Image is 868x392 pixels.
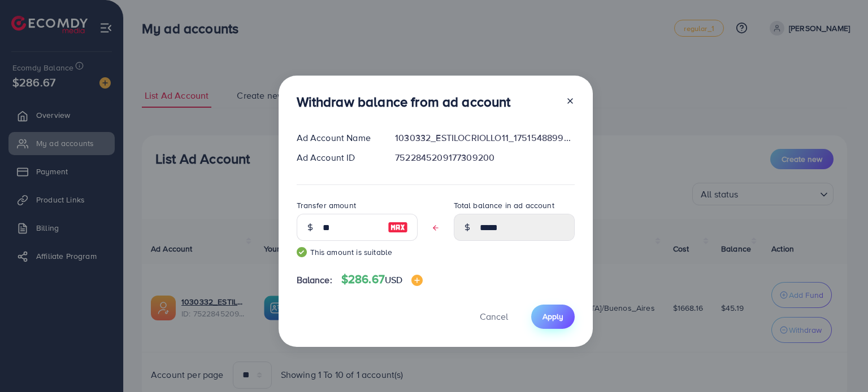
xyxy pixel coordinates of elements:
span: Cancel [480,310,508,323]
span: Apply [542,311,563,322]
div: 1030332_ESTILOCRIOLLO11_1751548899317 [386,131,583,144]
img: guide [297,247,307,257]
span: USD [385,274,402,286]
img: image [411,275,423,286]
div: 7522845209177309200 [386,151,583,164]
button: Cancel [466,305,522,329]
span: Balance: [297,274,332,287]
div: Ad Account Name [288,131,387,144]
img: image [388,221,408,234]
div: Ad Account ID [288,151,387,164]
h4: $286.67 [341,272,423,287]
label: Total balance in ad account [454,200,554,211]
label: Transfer amount [297,200,356,211]
button: Apply [531,305,575,329]
small: This amount is suitable [297,246,418,258]
h3: Withdraw balance from ad account [297,94,511,110]
iframe: Chat [820,341,860,384]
